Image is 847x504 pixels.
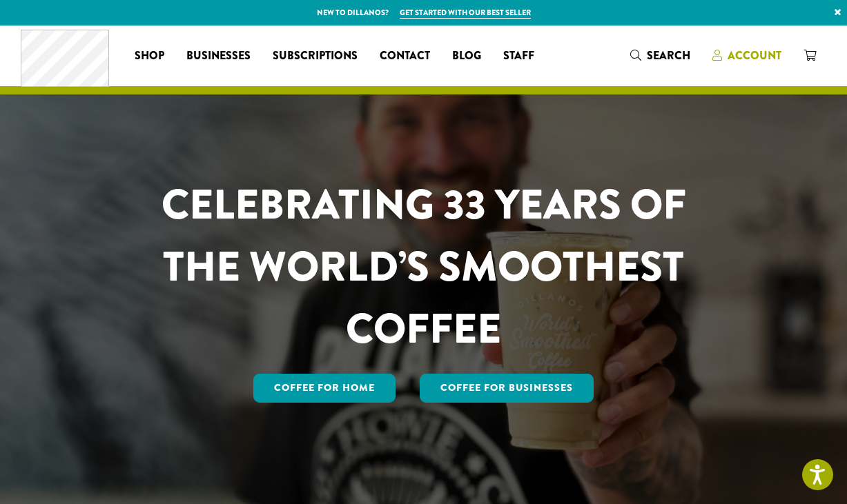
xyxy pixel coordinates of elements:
span: Staff [503,48,534,65]
a: Coffee For Businesses [420,374,594,403]
span: Subscriptions [273,48,358,65]
span: Account [728,48,781,63]
span: Businesses [186,48,251,65]
span: Contact [380,48,430,65]
a: Get started with our best seller [400,7,531,19]
a: Staff [492,45,545,67]
a: Search [619,44,701,67]
a: Shop [124,45,175,67]
span: Shop [135,48,164,65]
a: Coffee for Home [253,374,396,403]
span: Search [647,48,690,63]
h1: CELEBRATING 33 YEARS OF THE WORLD’S SMOOTHEST COFFEE [121,174,727,360]
span: Blog [452,48,481,65]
